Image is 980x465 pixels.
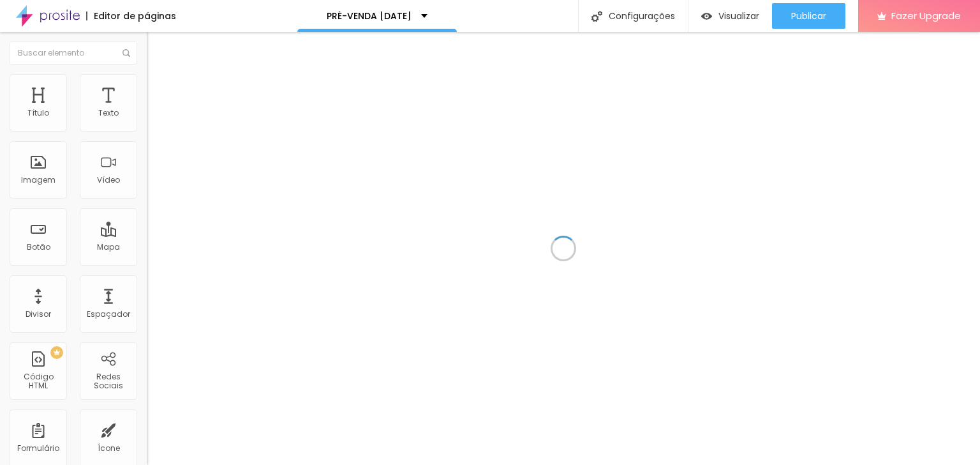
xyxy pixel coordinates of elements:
[86,11,176,20] div: Editor de páginas
[27,109,49,118] div: Título
[21,176,56,185] div: Imagem
[17,444,59,453] div: Formulário
[791,11,826,21] span: Publicar
[591,11,602,22] img: Icone
[97,176,120,185] div: Vídeo
[87,310,130,319] div: Espaçador
[98,109,119,118] div: Texto
[688,3,772,29] button: Visualizar
[10,42,137,65] input: Buscar elemento
[327,11,412,20] p: PRÉ-VENDA [DATE]
[122,49,130,57] img: Icone
[83,372,133,391] div: Redes Sociais
[98,444,120,453] div: Ícone
[13,372,63,391] div: Código HTML
[891,10,961,21] span: Fazer Upgrade
[701,11,712,22] img: view-1.svg
[772,3,845,29] button: Publicar
[27,243,50,252] div: Botão
[718,11,759,21] span: Visualizar
[97,243,120,252] div: Mapa
[26,310,51,319] div: Divisor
